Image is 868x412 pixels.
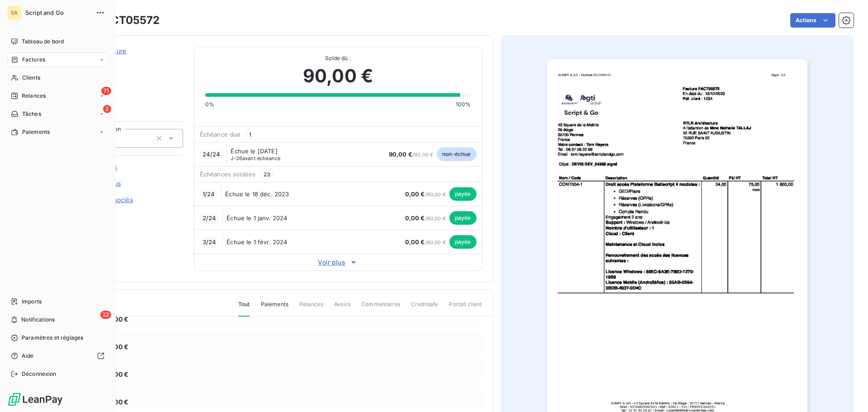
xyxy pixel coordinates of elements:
[261,170,273,178] span: 23
[203,190,215,198] span: 1 / 24
[7,349,108,363] a: Aide
[405,239,446,246] span: / 90,00 €
[97,12,160,28] h3: FACT05572
[205,54,471,62] span: Solde dû :
[203,214,217,222] span: 2 / 24
[790,13,835,28] button: Actions
[361,300,400,316] span: Commentaires
[389,152,433,158] span: / 90,00 €
[334,300,350,316] span: Avoirs
[22,352,34,360] span: Aide
[299,300,323,316] span: Relances
[22,128,50,136] span: Paiements
[104,342,128,351] span: 90,00 €
[100,311,111,319] span: 22
[837,381,859,403] iframe: Intercom live chat
[238,300,250,317] span: Tout
[231,156,280,161] span: avant échéance
[449,300,482,316] span: Portail client
[449,187,476,201] span: payée
[22,110,41,118] span: Tâches
[437,147,476,161] span: non-échue
[22,92,46,100] span: Relances
[226,214,287,222] span: Échue le 1 janv. 2024
[225,190,289,198] span: Échue le 18 déc. 2023
[101,87,111,95] span: 71
[449,235,476,249] span: payée
[200,131,241,138] span: Échéance due
[104,397,128,407] span: 90,00 €
[405,214,425,222] span: 0,00 €
[203,238,217,246] span: 3 / 24
[200,170,256,178] span: Échéances soldées
[71,57,183,65] span: 35266748
[411,300,439,316] span: Creditsafe
[246,130,254,138] span: 1
[449,211,476,225] span: payée
[25,9,90,16] span: Script and Go
[22,334,83,342] span: Paramètres et réglages
[21,316,55,324] span: Notifications
[22,370,57,378] span: Déconnexion
[103,105,111,113] span: 2
[405,238,425,246] span: 0,00 €
[7,392,63,407] img: Logo LeanPay
[104,314,128,324] span: 90,00 €
[405,190,425,198] span: 0,00 €
[104,369,128,379] span: 90,00 €
[261,300,288,316] span: Paiements
[456,100,471,109] span: 100%
[22,56,45,64] span: Factures
[205,100,214,109] span: 0%
[203,151,221,158] span: 24 / 24
[405,191,446,198] span: / 90,00 €
[22,298,42,306] span: Imports
[226,238,287,246] span: Échue le 1 févr. 2024
[7,5,22,20] div: SA
[405,215,446,222] span: / 90,00 €
[22,38,64,46] span: Tableau de bord
[231,147,277,155] span: Échue le [DATE]
[194,258,482,267] span: Voir plus
[22,74,40,82] span: Clients
[231,155,242,161] span: J-26
[389,151,412,158] span: 90,00 €
[303,62,373,90] span: 90,00 €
